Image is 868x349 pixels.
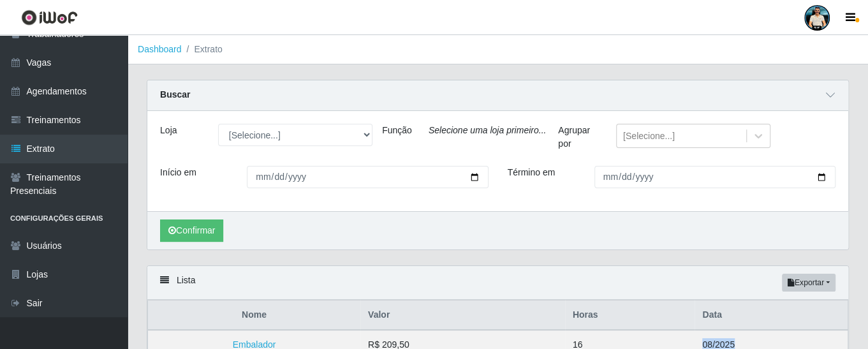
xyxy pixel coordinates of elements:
[782,274,835,292] button: Exportar
[508,166,555,179] label: Término em
[138,44,182,54] a: Dashboard
[594,166,835,188] input: 00/00/0000
[429,125,546,135] i: Selecione uma loja primeiro...
[182,43,223,56] li: Extrato
[160,219,223,242] button: Confirmar
[147,266,848,300] div: Lista
[160,166,196,179] label: Início em
[21,10,78,26] img: CoreUI Logo
[160,89,190,100] strong: Buscar
[695,301,848,330] th: Data
[128,35,868,64] nav: breadcrumb
[360,301,565,330] th: Valor
[558,124,597,151] label: Agrupar por
[160,124,177,137] label: Loja
[382,124,412,137] label: Função
[247,166,488,188] input: 00/00/0000
[565,301,695,330] th: Horas
[148,301,360,330] th: Nome
[623,130,675,143] div: [Selecione...]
